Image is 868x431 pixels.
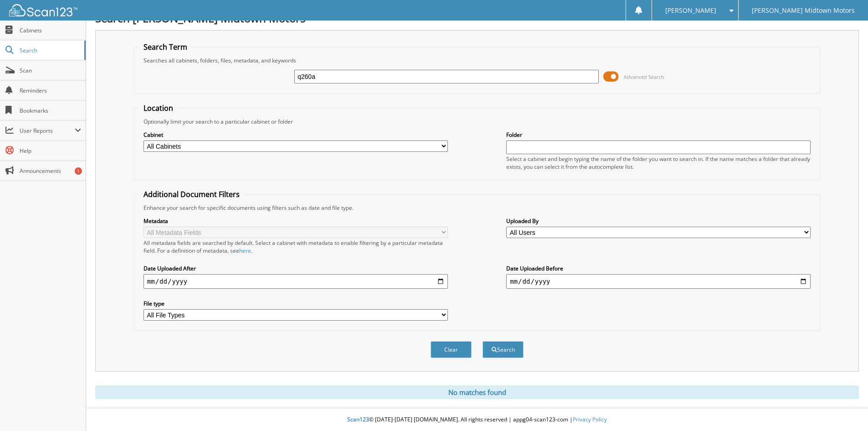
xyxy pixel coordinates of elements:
[144,131,448,139] label: Cabinet
[144,217,448,225] label: Metadata
[752,8,855,13] span: [PERSON_NAME] Midtown Motors
[347,415,369,423] span: Scan123
[239,247,251,254] a: here
[75,167,82,175] div: 1
[139,204,815,212] div: Enhance your search for specific documents using filters such as date and file type.
[506,131,811,139] label: Folder
[20,167,81,175] span: Announcements
[9,4,77,16] img: scan123-logo-white.svg
[624,73,664,80] span: Advanced Search
[139,57,815,64] div: Searches all cabinets, folders, files, metadata, and keywords
[20,26,81,34] span: Cabinets
[95,385,859,399] div: No matches found
[139,189,244,199] legend: Additional Document Filters
[506,155,811,171] div: Select a cabinet and begin typing the name of the folder you want to search in. If the name match...
[86,409,868,431] div: © [DATE]-[DATE] [DOMAIN_NAME]. All rights reserved | appg04-scan123-com |
[483,341,524,358] button: Search
[506,274,811,289] input: end
[822,387,868,431] iframe: Chat Widget
[139,118,815,125] div: Optionally limit your search to a particular cabinet or folder
[144,265,448,272] label: Date Uploaded After
[144,300,448,307] label: File type
[665,8,716,13] span: [PERSON_NAME]
[139,103,178,113] legend: Location
[139,42,192,52] legend: Search Term
[20,67,81,74] span: Scan
[573,415,607,423] a: Privacy Policy
[20,127,75,135] span: User Reports
[20,147,81,155] span: Help
[506,265,811,272] label: Date Uploaded Before
[20,87,81,94] span: Reminders
[144,274,448,289] input: start
[20,107,81,114] span: Bookmarks
[506,217,811,225] label: Uploaded By
[144,239,448,254] div: All metadata fields are searched by default. Select a cabinet with metadata to enable filtering b...
[431,341,472,358] button: Clear
[20,47,80,54] span: Search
